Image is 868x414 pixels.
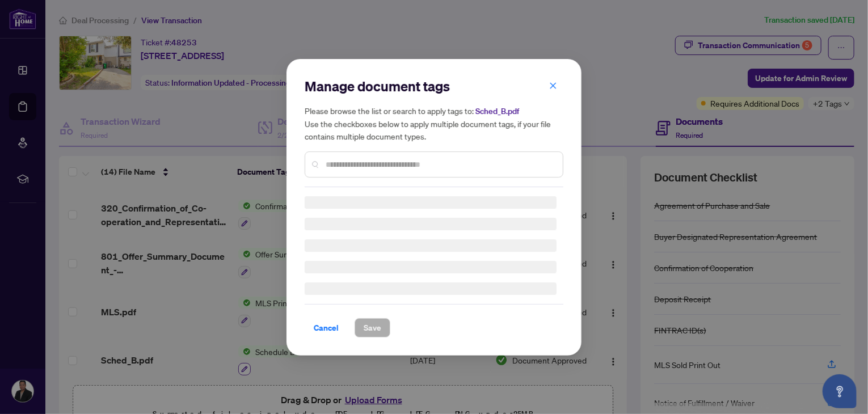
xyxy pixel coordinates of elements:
span: close [549,81,557,89]
button: Open asap [823,374,857,408]
button: Save [355,318,390,337]
button: Cancel [305,318,348,337]
h5: Please browse the list or search to apply tags to: Use the checkboxes below to apply multiple doc... [305,104,563,142]
span: Cancel [314,319,339,337]
span: Sched_B.pdf [475,106,519,116]
h2: Manage document tags [305,77,563,95]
